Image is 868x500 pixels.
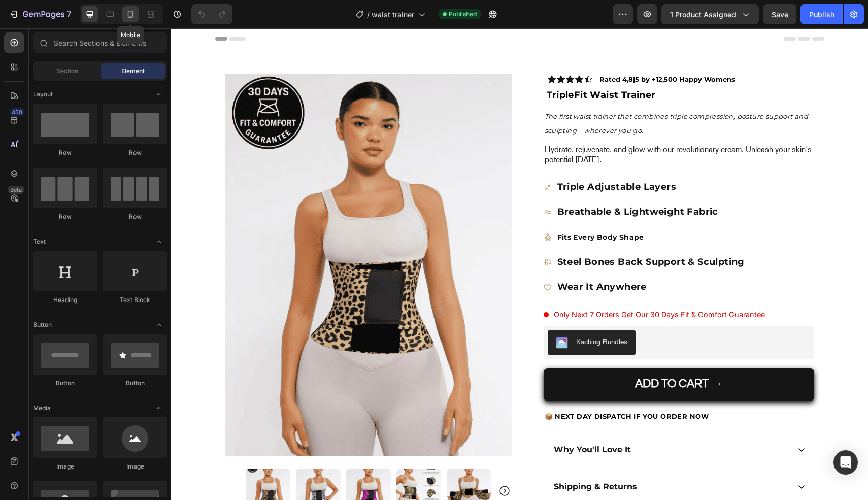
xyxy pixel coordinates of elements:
span: Save [772,10,788,19]
p: Wear It Anywhere [386,252,574,265]
div: Row [33,212,97,221]
a: search [719,42,742,62]
img: JENAVENUE [104,41,170,62]
div: ADD TO CART → [464,348,552,363]
h2: TripleFit Waist Trainer [375,59,643,75]
span: Shoote+ Seat Cushion [410,47,491,56]
a: TripleFit Waist Trainer [512,44,593,59]
button: Publish [800,4,843,24]
span: Text [33,237,46,246]
span: Layout [33,90,53,99]
p: Hydrate, rejuvenate, and glow with our revolutionary cream. Unleash your skin's potential [DATE]. [374,116,642,138]
p: Steel Bones Back Support & Sculpting [386,227,574,241]
a: Shoote+ Seat Cushion [410,44,491,59]
div: Row [103,212,167,221]
p: Why You'll Love It [383,416,460,427]
p: Triple Adjustable Layers [386,152,574,165]
span: 1 product assigned [670,9,736,20]
p: 7 [66,8,71,20]
strong: Rated 4,8|5 by +12,500 Happy Womens [428,47,564,55]
div: Row [33,148,97,157]
button: 7 [4,4,76,24]
img: KachingBundles.png [385,308,397,320]
span: Published [449,10,477,19]
div: Open Intercom Messenger [833,450,858,475]
span: Section [56,66,78,76]
div: Image [33,462,97,471]
span: Toggle open [151,86,167,103]
input: Search Sections & Elements [33,32,167,53]
div: Publish [809,9,834,20]
span: waist trainer [372,9,414,20]
button: Kaching Bundles [377,302,464,326]
p: Breathable & Lightweight Fabric [386,177,574,190]
button: 1 product assigned [661,4,759,24]
div: 450 [10,108,24,116]
i: The first waist trainer that combines triple compression, posture support and sculpting – whereve... [374,84,638,106]
div: Image [103,462,167,471]
a: CONTACT US [339,44,389,59]
div: Kaching Bundles [405,308,456,319]
iframe: Design area [171,28,868,500]
div: Button [103,379,167,388]
span: Button [33,320,52,329]
p: OUR WARRANTY INCLUDED [56,8,177,20]
p: OUR WARRANTY INCLUDED [699,8,820,20]
span: CONTACT US [339,47,389,56]
div: Button [33,379,97,388]
span: Element [121,66,145,76]
div: Undo/Redo [191,4,232,24]
span: Only Next 7 Orders Get Our 30 Days Fit & Comfort Guarantee [383,281,594,292]
span: Toggle open [151,317,167,333]
span: TripleFit Waist Trainer [512,47,593,56]
div: Heading [33,295,97,305]
span: Media [33,404,51,413]
span: HOMEPAGE [275,47,318,56]
strong: 📦 NEXT DAY DISPATCH IF YOU ORDER NOW [374,384,538,392]
span: / [367,9,370,20]
a: HOMEPAGE [275,44,318,59]
div: Row [103,148,167,157]
span: Fits Every Body Shape [386,204,473,213]
a: icon-cart [742,42,764,62]
button: Save [763,4,796,24]
div: Text Block [103,295,167,305]
span: Toggle open [151,234,167,250]
button: ADD TO CART → [373,340,643,373]
span: Toggle open [151,400,167,416]
p: NEXT DAY DISPATCH [273,8,362,20]
button: Carousel Next Arrow [327,456,340,469]
p: OVER 12,500 HAPPY CUSTOMERS [458,8,603,20]
div: Beta [8,186,24,194]
p: Shipping & Returns [383,453,466,464]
